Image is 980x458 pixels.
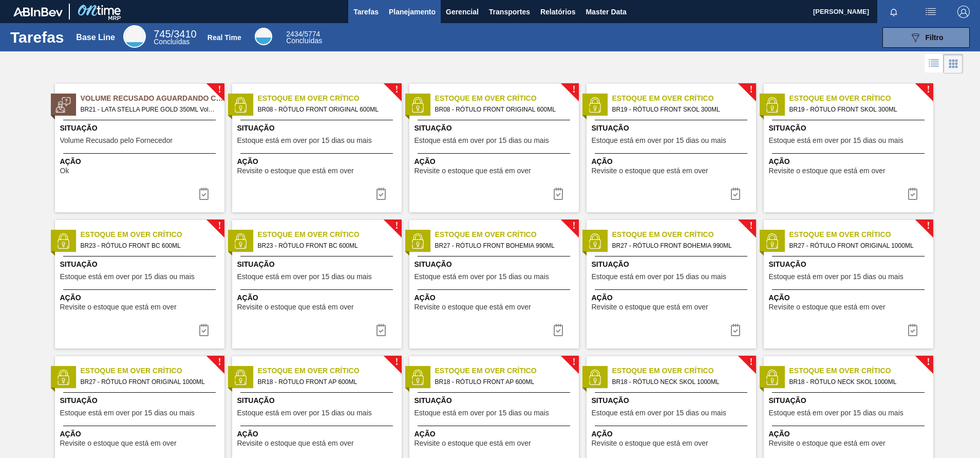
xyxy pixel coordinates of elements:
span: Estoque está em over por 15 dias ou mais [60,409,195,417]
span: Estoque em Over Crítico [789,229,933,240]
span: Estoque em Over Crítico [612,229,756,240]
img: status [233,370,248,385]
img: Logout [957,6,970,18]
span: Ação [414,156,576,167]
span: Situação [414,259,576,270]
span: ! [749,222,752,230]
span: Ação [237,156,399,167]
div: Completar tarefa: 29884256 [369,184,393,204]
span: Relatórios [540,6,575,18]
span: BR27 - RÓTULO FRONT BOHEMIA 990ML [612,240,748,251]
img: icon-task complete [375,188,387,200]
span: BR18 - RÓTULO NECK SKOL 1000ML [612,376,748,388]
button: icon-task complete [192,320,216,340]
span: Ação [237,429,399,439]
span: Estoque está em over por 15 dias ou mais [237,273,372,281]
span: Revisite o estoque que está em over [592,303,708,311]
div: Real Time [208,33,241,42]
img: status [55,97,71,113]
div: Completar tarefa: 29884256 [546,184,571,204]
img: status [764,97,780,113]
img: status [410,370,425,385]
span: / 3410 [154,28,196,40]
span: Ação [592,156,753,167]
button: icon-task complete [546,184,571,204]
img: TNhmsLtSVTkK8tSr43FrP2fwEKptu5GPRR3wAAAABJRU5ErkJggg== [13,7,63,16]
span: Situação [237,395,399,406]
span: BR23 - RÓTULO FRONT BC 600ML [258,240,393,251]
div: Visão em Cards [944,54,963,74]
span: Estoque está em over por 15 dias ou mais [414,137,549,144]
span: ! [927,222,930,230]
span: Situação [592,123,753,134]
span: Estoque em Over Crítico [81,229,224,240]
span: Estoque está em over por 15 dias ou mais [60,273,195,281]
span: Ação [60,156,222,167]
img: status [410,97,425,113]
span: Estoque está em over por 15 dias ou mais [237,137,372,144]
span: Situação [60,259,222,270]
span: Estoque em Over Crítico [789,365,933,376]
div: Completar tarefa: 29884258 [369,320,393,340]
span: Situação [60,123,222,134]
div: Completar tarefa: 29884259 [723,320,748,340]
span: Ação [237,292,399,303]
span: Revisite o estoque que está em over [414,439,531,447]
span: Ação [592,292,753,303]
span: / 5774 [286,30,320,38]
span: Volume Recusado Aguardando Ciência [81,93,224,104]
div: Real Time [255,28,272,45]
span: ! [572,358,575,366]
img: status [587,97,602,113]
img: icon-task complete [729,188,742,200]
span: Estoque em Over Crítico [258,365,402,376]
span: Ok [60,167,69,175]
button: icon-task complete [723,320,748,340]
span: Ação [60,429,222,439]
button: icon-task-complete [192,184,216,204]
span: Estoque em Over Crítico [81,365,224,376]
span: BR27 - RÓTULO FRONT ORIGINAL 1000ML [81,376,216,388]
span: Revisite o estoque que está em over [769,303,885,311]
span: Revisite o estoque que está em over [769,167,885,175]
img: status [233,233,248,249]
span: Estoque em Over Crítico [612,93,756,104]
span: ! [218,358,221,366]
span: ! [572,222,575,230]
span: Planejamento [389,6,436,18]
div: Visão em Lista [925,54,944,74]
span: Estoque está em over por 15 dias ou mais [769,137,903,144]
div: Base Line [76,33,115,42]
span: Revisite o estoque que está em over [769,439,885,447]
img: status [587,233,602,249]
div: Base Line [154,30,196,45]
span: BR27 - RÓTULO FRONT BOHEMIA 990ML [435,240,571,251]
img: status [764,370,780,385]
span: Gerencial [446,6,479,18]
span: Estoque está em over por 15 dias ou mais [414,409,549,417]
span: 2434 [286,30,302,38]
img: userActions [925,6,937,18]
span: ! [395,222,398,230]
span: Situação [237,123,399,134]
span: ! [927,358,930,366]
span: BR08 - RÓTULO FRONT ORIGINAL 600ML [435,104,571,115]
span: BR23 - RÓTULO FRONT BC 600ML [81,240,216,251]
span: BR19 - RÓTULO FRONT SKOL 300ML [789,104,925,115]
div: Base Line [123,25,146,48]
span: ! [749,86,752,94]
span: Estoque em Over Crítico [258,229,402,240]
span: BR18 - RÓTULO FRONT AP 600ML [435,376,571,388]
span: Revisite o estoque que está em over [592,167,708,175]
span: Revisite o estoque que está em over [592,439,708,447]
span: Situação [769,123,931,134]
button: icon-task complete [723,184,748,204]
span: Revisite o estoque que está em over [414,303,531,311]
button: icon-task complete [900,184,925,204]
span: Situação [60,395,222,406]
span: Ação [414,429,576,439]
span: Ação [592,429,753,439]
span: Concluídas [154,38,190,46]
span: Estoque está em over por 15 dias ou mais [592,137,726,144]
span: Estoque em Over Crítico [435,365,579,376]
